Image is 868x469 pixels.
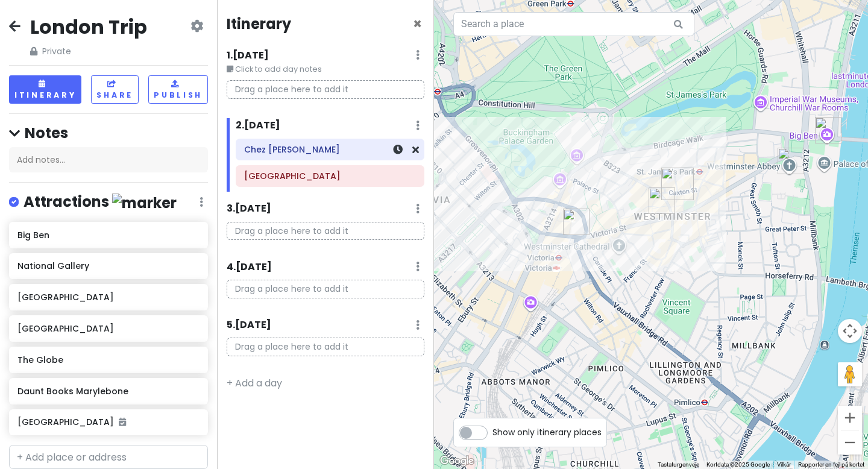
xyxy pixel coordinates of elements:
h6: Chez Antoinette Victoria [244,144,416,155]
a: Vilkår [777,461,791,468]
button: Tastaturgenveje [658,461,699,469]
h6: 4 . [DATE] [227,261,272,274]
h6: Daunt Books Marylebone [17,386,199,397]
button: Publish [148,75,208,104]
button: Close [413,17,422,31]
button: Zoom ind [838,406,862,430]
input: Search a place [453,12,694,36]
p: Drag a place here to add it [227,280,424,298]
button: Styringselement til kortkamera [838,319,862,343]
h4: Notes [9,124,208,142]
span: Close itinerary [413,14,422,34]
h6: Victoria Palace Theatre [244,171,416,181]
input: + Add place or address [9,445,208,469]
div: Victoria Palace Theatre [563,209,590,235]
h6: 1 . [DATE] [227,49,269,62]
button: Share [91,75,139,104]
a: Rapporter en fejl på kortet [798,461,864,468]
img: Google [437,453,477,469]
h6: 3 . [DATE] [227,203,271,215]
span: Private [30,45,147,58]
div: Emilia’s Crafted Pasta - Victoria [649,187,675,214]
h6: [GEOGRAPHIC_DATA] [17,417,199,427]
span: Show only itinerary places [492,426,602,439]
h6: 5 . [DATE] [227,319,271,332]
a: + Add a day [227,376,282,390]
img: marker [112,194,177,212]
h6: 2 . [DATE] [236,119,280,132]
h6: National Gallery [17,260,199,271]
h6: [GEOGRAPHIC_DATA] [17,323,199,334]
h6: Big Ben [17,230,199,241]
span: Kortdata ©2025 Google [706,461,770,468]
i: Added to itinerary [119,418,126,426]
h2: London Trip [30,14,147,40]
a: Set a time [393,143,403,157]
h4: Attractions [24,192,177,212]
button: Itinerary [9,75,81,104]
button: Zoom ud [838,430,862,455]
div: Chez Antoinette Victoria [661,168,694,200]
div: Big Ben [815,117,841,143]
h6: The Globe [17,354,199,365]
p: Drag a place here to add it [227,80,424,99]
div: Add notes... [9,147,208,172]
button: Træk Pegman hen på kortet for at åbne Street View [838,362,862,386]
h4: Itinerary [227,14,291,33]
p: Drag a place here to add it [227,338,424,356]
h6: [GEOGRAPHIC_DATA] [17,292,199,303]
p: Drag a place here to add it [227,222,424,241]
div: Westminster Abbey [778,148,804,174]
a: Remove from day [412,143,419,157]
a: Åbn dette området i Google Maps (åbner i et nyt vindue) [437,453,477,469]
small: Click to add day notes [227,63,424,75]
